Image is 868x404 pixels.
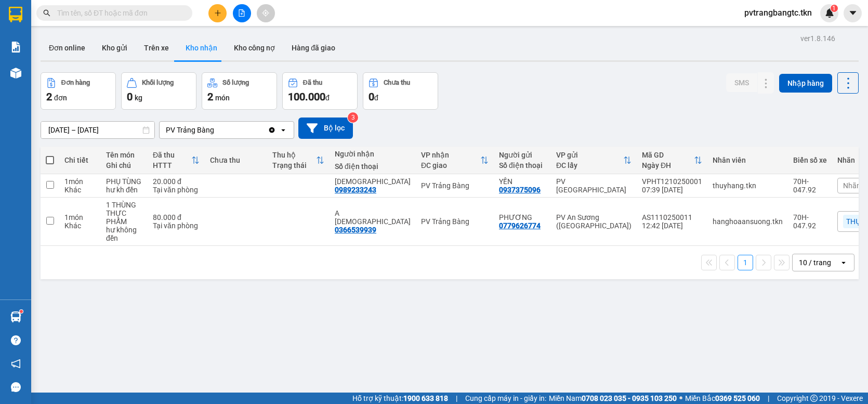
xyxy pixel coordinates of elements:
[279,126,287,134] svg: open
[499,186,541,194] div: 0937375096
[257,4,275,22] button: aim
[421,151,480,159] div: VP nhận
[736,6,820,19] span: pvtrangbangtc.tkn
[11,382,21,392] span: message
[465,393,546,404] span: Cung cấp máy in - giấy in:
[214,9,221,17] span: plus
[10,68,21,79] img: warehouse-icon
[685,393,760,404] span: Miền Bắc
[57,7,180,19] input: Tìm tên, số ĐT hoặc mã đơn
[262,9,269,17] span: aim
[549,393,677,404] span: Miền Nam
[54,94,67,102] span: đơn
[61,79,90,86] div: Đơn hàng
[374,94,378,102] span: đ
[202,72,277,110] button: Số lượng2món
[106,186,142,194] div: hư kh đền
[222,79,249,86] div: Số lượng
[768,393,769,404] span: |
[456,393,457,404] span: |
[121,72,196,110] button: Khối lượng0kg
[215,94,230,102] span: món
[142,79,174,86] div: Khối lượng
[153,177,200,186] div: 20.000 đ
[713,156,783,164] div: Nhân viên
[499,151,546,159] div: Người gửi
[843,181,861,190] span: Nhãn
[106,226,142,242] div: hư không đền
[41,35,94,60] button: Đơn online
[335,177,411,186] div: ANH THỪA
[421,181,489,190] div: PV Trảng Bàng
[335,209,411,226] div: A HỮU
[136,35,177,60] button: Trên xe
[64,156,96,164] div: Chi tiết
[713,181,783,190] div: thuyhang.tkn
[282,72,358,110] button: Đã thu100.000đ
[208,4,227,22] button: plus
[43,9,50,17] span: search
[556,161,623,170] div: ĐC lấy
[233,4,251,22] button: file-add
[46,90,52,103] span: 2
[582,394,677,402] strong: 0708 023 035 - 0935 103 250
[831,5,838,12] sup: 1
[9,7,22,22] img: logo-vxr
[166,125,214,135] div: PV Trảng Bàng
[210,156,262,164] div: Chưa thu
[215,125,216,135] input: Selected PV Trảng Bàng.
[499,177,546,186] div: YẾN
[64,213,96,221] div: 1 món
[499,221,541,230] div: 0779626774
[10,311,21,322] img: warehouse-icon
[267,147,330,174] th: Toggle SortBy
[825,8,834,18] img: icon-new-feature
[153,186,200,194] div: Tại văn phòng
[153,161,191,170] div: HTTT
[421,217,489,226] div: PV Trảng Bàng
[793,213,827,230] div: 70H-047.92
[637,147,707,174] th: Toggle SortBy
[642,213,702,221] div: AS1110250011
[335,226,376,234] div: 0366539939
[106,201,142,226] div: 1 THÙNG THỰC PHẨM
[348,112,358,123] sup: 3
[642,161,694,170] div: Ngày ĐH
[335,162,411,171] div: Số điện thoại
[839,258,848,267] svg: open
[11,335,21,345] span: question-circle
[799,257,831,268] div: 10 / trang
[268,126,276,134] svg: Clear value
[848,8,858,18] span: caret-down
[800,33,835,44] div: ver 1.8.146
[421,161,480,170] div: ĐC giao
[106,161,142,170] div: Ghi chú
[64,177,96,186] div: 1 món
[738,255,753,270] button: 1
[106,177,142,186] div: PHỤ TÙNG
[335,186,376,194] div: 0989233243
[642,186,702,194] div: 07:39 [DATE]
[416,147,494,174] th: Toggle SortBy
[779,74,832,93] button: Nhập hàng
[642,151,694,159] div: Mã GD
[153,213,200,221] div: 80.000 đ
[556,213,632,230] div: PV An Sương ([GEOGRAPHIC_DATA])
[499,161,546,170] div: Số điện thoại
[127,90,133,103] span: 0
[106,151,142,159] div: Tên món
[335,150,411,158] div: Người nhận
[10,42,21,53] img: solution-icon
[832,5,836,12] span: 1
[352,393,448,404] span: Hỗ trợ kỹ thuật:
[642,221,702,230] div: 12:42 [DATE]
[207,90,213,103] span: 2
[238,9,245,17] span: file-add
[153,221,200,230] div: Tại văn phòng
[41,122,154,138] input: Select a date range.
[64,186,96,194] div: Khác
[11,359,21,369] span: notification
[148,147,205,174] th: Toggle SortBy
[303,79,322,86] div: Đã thu
[363,72,438,110] button: Chưa thu0đ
